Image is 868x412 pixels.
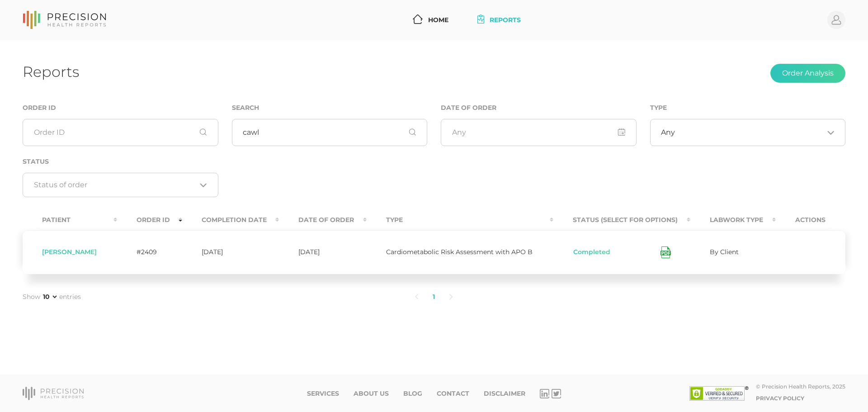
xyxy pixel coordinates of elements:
[117,230,182,274] td: #2409
[367,210,553,230] th: Type : activate to sort column ascending
[689,386,749,401] img: SSL site seal - click to verify
[117,210,182,230] th: Order ID : activate to sort column ascending
[675,128,824,137] input: Search for option
[42,248,97,256] span: [PERSON_NAME]
[650,119,846,146] div: Search for option
[756,395,804,402] a: Privacy Policy
[23,119,218,146] input: Order ID
[441,104,496,112] label: Date of Order
[23,63,79,81] h1: Reports
[573,248,611,257] button: Completed
[23,210,117,230] th: Patient : activate to sort column ascending
[23,104,56,112] label: Order ID
[23,292,81,302] label: Show entries
[23,158,49,166] label: Status
[409,12,452,28] a: Home
[182,210,279,230] th: Completion Date : activate to sort column ascending
[474,12,525,28] a: Reports
[437,390,469,398] a: Contact
[690,210,775,230] th: Labwork Type : activate to sort column ascending
[34,180,197,189] input: Search for option
[279,210,366,230] th: Date Of Order : activate to sort column ascending
[232,104,259,112] label: Search
[484,390,525,398] a: Disclaimer
[756,383,845,390] div: © Precision Health Reports, 2025
[661,128,675,137] span: Any
[307,390,339,398] a: Services
[403,390,422,398] a: Blog
[776,210,845,230] th: Actions
[23,173,218,197] div: Search for option
[279,230,366,274] td: [DATE]
[441,119,637,146] input: Any
[710,248,739,256] span: By Client
[386,248,533,256] span: Cardiometabolic Risk Assessment with APO B
[553,210,690,230] th: Status (Select for Options) : activate to sort column ascending
[41,292,58,301] select: Showentries
[650,104,667,112] label: Type
[182,230,279,274] td: [DATE]
[232,119,428,146] input: First or Last Name
[770,64,845,83] button: Order Analysis
[354,390,389,398] a: About Us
